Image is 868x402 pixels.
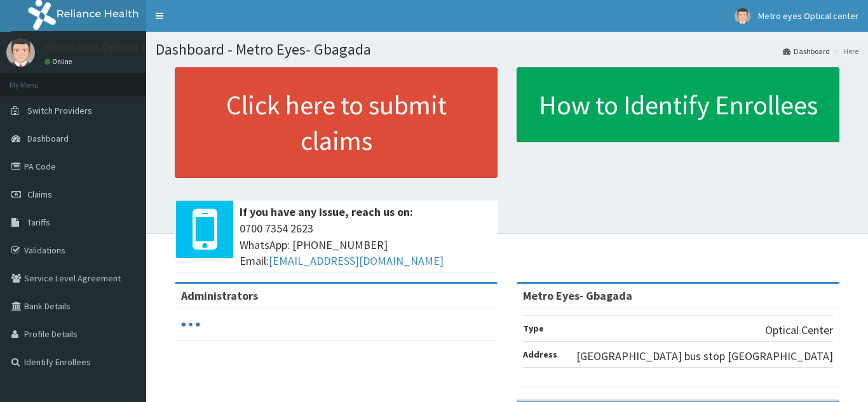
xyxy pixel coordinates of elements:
p: Optical Center [765,322,833,338]
span: Claims [27,189,52,200]
a: How to Identify Enrollees [517,67,839,142]
li: Here [831,46,858,57]
img: User Image [6,38,35,67]
a: Dashboard [783,46,830,57]
p: Metro eyes Optical center [44,41,175,53]
span: Tariffs [27,217,50,228]
a: Online [44,57,75,66]
a: [EMAIL_ADDRESS][DOMAIN_NAME] [269,253,444,268]
span: 0700 7354 2623 WhatsApp: [PHONE_NUMBER] Email: [240,220,491,269]
b: Administrators [181,288,258,303]
b: Address [523,349,557,360]
img: User Image [735,8,750,24]
h1: Dashboard - Metro Eyes- Gbagada [156,41,858,58]
span: Metro eyes Optical center [758,10,858,22]
b: Type [523,323,544,334]
p: [GEOGRAPHIC_DATA] bus stop [GEOGRAPHIC_DATA] [576,348,833,365]
span: Dashboard [27,133,69,144]
strong: Metro Eyes- Gbagada [523,288,632,303]
span: Switch Providers [27,105,92,116]
svg: audio-loading [181,315,200,334]
a: Click here to submit claims [175,67,498,178]
b: If you have any issue, reach us on: [240,204,413,219]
